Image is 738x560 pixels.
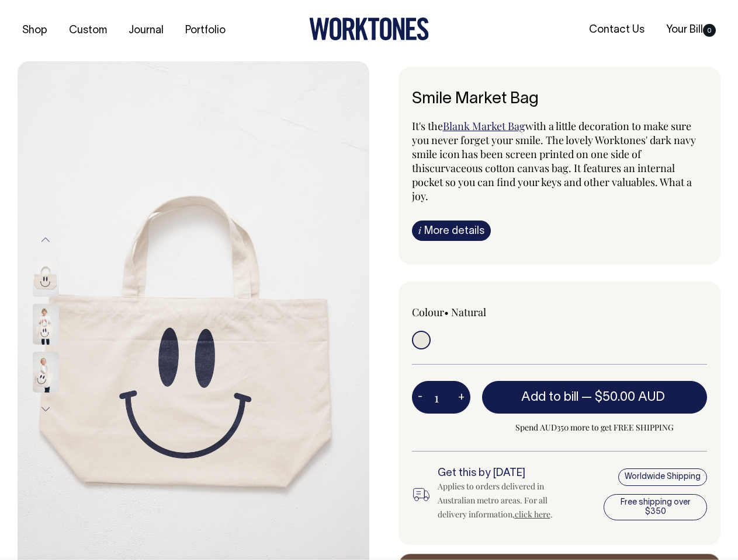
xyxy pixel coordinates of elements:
div: Applies to orders delivered in Australian metro areas. For all delivery information, . [438,480,573,521]
span: Add to bill [521,391,578,403]
span: Spend AUD350 more to get FREE SHIPPING [482,421,708,435]
a: click here [515,509,550,520]
span: i [418,224,421,236]
span: • [444,305,449,319]
a: Blank Market Bag [443,119,525,133]
div: Colour [412,305,530,319]
button: Next [37,396,54,422]
span: $50.00 AUD [595,391,665,403]
span: curvaceous cotton canvas bag. It features an internal pocket so you can find your keys and other ... [412,161,692,203]
p: It's the with a little decoration to make sure you never forget your smile. The lovely Worktones'... [412,119,708,203]
a: iMore details [412,220,491,241]
button: + [452,386,470,409]
button: Previous [37,226,54,253]
a: Journal [124,21,168,40]
button: - [412,386,428,409]
a: Portfolio [181,21,230,40]
span: — [581,391,668,403]
img: Smile Market Bag [33,352,59,393]
button: Add to bill —$50.00 AUD [482,381,708,414]
a: Your Bill0 [661,20,720,40]
img: Smile Market Bag [33,256,59,297]
span: 0 [703,24,716,37]
a: Contact Us [584,20,649,40]
a: Shop [18,21,52,40]
label: Natural [451,305,486,319]
h6: Smile Market Bag [412,90,708,108]
h6: Get this by [DATE] [438,468,573,480]
img: Smile Market Bag [33,304,59,345]
a: Custom [64,21,112,40]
